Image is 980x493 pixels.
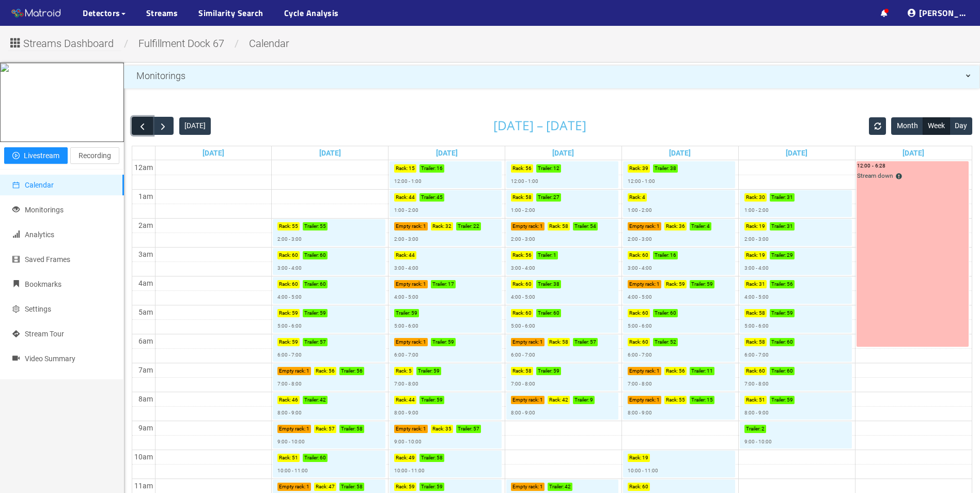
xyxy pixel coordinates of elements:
p: 3:00 - 4:00 [744,264,769,272]
p: 55 [679,396,685,404]
p: 1:00 - 2:00 [511,206,535,214]
p: 5:00 - 6:00 [394,322,418,330]
p: Trailer : [655,164,669,173]
p: Trailer : [655,309,669,317]
p: 60 [320,454,326,462]
p: 54 [590,222,596,230]
button: [DATE] [179,117,211,135]
p: 59 [707,280,713,288]
p: 59 [292,338,298,346]
span: Calendar [25,181,54,189]
p: Trailer : [771,309,786,317]
p: Trailer : [655,251,669,259]
a: Streams [146,7,178,19]
p: 42 [320,396,326,404]
button: Month [891,117,923,135]
p: Rack : [316,483,328,491]
p: 58 [356,425,363,433]
div: Monitorings [124,66,980,86]
p: 60 [787,338,793,346]
p: Rack : [512,367,524,375]
p: Trailer : [304,309,319,317]
p: 47 [329,483,335,491]
button: Streams Dashboard [8,34,121,50]
p: 56 [329,367,335,375]
p: 9:00 - 10:00 [394,438,422,446]
p: 32 [445,222,452,230]
p: 1 [657,396,660,404]
p: 12:00 - 1:00 [511,177,538,186]
p: Rack : [666,280,678,288]
p: Trailer : [771,251,786,259]
p: Empty rack : [512,222,539,230]
p: 16 [670,251,676,259]
span: Settings [25,305,51,313]
p: Rack : [512,309,524,317]
p: Empty rack : [512,338,539,346]
p: 1 [423,338,426,346]
p: Trailer : [574,222,589,230]
p: 1 [553,251,556,259]
p: 51 [759,396,765,404]
p: 59 [787,396,793,404]
p: 58 [437,454,443,462]
p: 5:00 - 6:00 [511,322,535,330]
p: 56 [525,164,532,173]
p: Empty rack : [629,396,656,404]
p: 1:00 - 2:00 [628,206,652,214]
p: Empty rack : [396,338,422,346]
p: Trailer : [304,280,319,288]
p: Rack : [746,280,758,288]
span: Livestream [24,150,59,161]
p: Trailer : [746,425,760,433]
p: 59 [411,309,417,317]
span: Bookmarks [25,280,61,288]
p: Trailer : [538,309,552,317]
p: Trailer : [304,454,319,462]
span: calendar [12,181,20,189]
p: 52 [670,338,676,346]
p: Rack : [629,309,641,317]
p: Rack : [396,164,408,173]
p: Empty rack : [629,222,656,230]
p: Trailer : [421,164,435,173]
a: Go to October 4, 2025 [900,146,926,160]
p: 1 [306,425,309,433]
p: 22 [473,222,479,230]
p: 56 [525,251,532,259]
p: Rack : [746,309,758,317]
p: 2:00 - 3:00 [744,235,769,243]
p: Rack : [279,222,291,230]
p: Rack : [396,251,408,259]
p: 39 [642,164,648,173]
p: 10:00 - 11:00 [394,467,425,475]
p: Rack : [396,193,408,202]
p: 1:00 - 2:00 [394,206,418,214]
p: 7:00 - 8:00 [394,380,418,388]
p: Empty rack : [629,367,656,375]
p: 4:00 - 5:00 [744,293,769,301]
p: 27 [553,193,559,202]
p: 1 [306,483,309,491]
p: 44 [409,193,415,202]
p: 56 [787,280,793,288]
p: Trailer : [432,338,447,346]
p: 2:00 - 3:00 [511,235,535,243]
button: Next Week [152,117,174,135]
p: 4:00 - 5:00 [277,293,302,301]
p: Trailer : [304,338,319,346]
p: Rack : [746,222,758,230]
p: 1 [423,425,426,433]
p: 60 [553,309,559,317]
p: Rack : [666,367,678,375]
p: 6:00 - 7:00 [628,351,652,359]
a: Go to September 30, 2025 [434,146,460,160]
p: Rack : [279,251,291,259]
p: 1 [657,222,660,230]
p: Rack : [432,425,444,433]
p: 6:00 - 7:00 [394,351,418,359]
p: Rack : [629,164,641,173]
p: 57 [590,338,596,346]
p: 8:00 - 9:00 [511,409,535,417]
p: 4:00 - 5:00 [511,293,535,301]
